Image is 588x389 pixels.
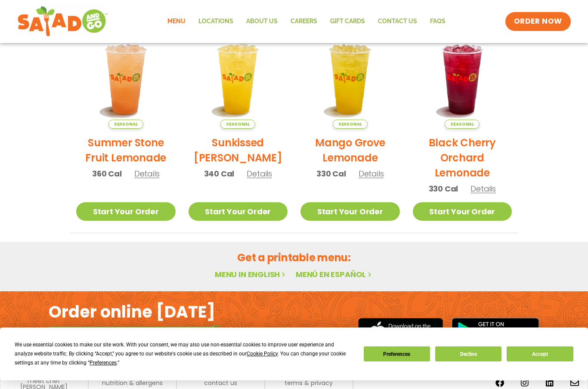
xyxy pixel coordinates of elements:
img: appstore [358,317,443,345]
a: Start Your Order [413,202,512,221]
a: Start Your Order [189,202,288,221]
a: terms & privacy [285,380,333,386]
span: Cookie Policy [247,351,278,357]
span: 360 Cal [92,168,122,179]
span: Seasonal [333,120,368,129]
span: Details [247,168,272,179]
h2: Black Cherry Orchard Lemonade [413,135,512,180]
span: Seasonal [220,120,255,129]
img: google_play [452,318,539,343]
button: Preferences [364,346,430,361]
h2: Order online [DATE] [49,301,215,322]
a: Start Your Order [300,202,400,221]
a: ORDER NOW [505,12,571,31]
h2: Mango Grove Lemonade [300,135,400,165]
img: Product photo for Summer Stone Fruit Lemonade [76,30,176,129]
span: 330 Cal [429,183,458,194]
img: new-SAG-logo-768×292 [17,4,108,39]
a: Menu in English [215,269,287,280]
a: About Us [240,12,284,31]
a: GIFT CARDS [324,12,371,31]
button: Accept [507,346,573,361]
a: Locations [192,12,240,31]
span: Details [470,183,496,194]
a: Contact Us [371,12,424,31]
span: Preferences [90,360,117,366]
h2: Sunkissed [PERSON_NAME] [189,135,288,165]
img: Product photo for Mango Grove Lemonade [300,30,400,129]
span: 340 Cal [204,168,235,179]
span: 330 Cal [316,168,346,179]
a: FAQs [424,12,452,31]
span: Seasonal [445,120,480,129]
a: Careers [284,12,324,31]
span: ORDER NOW [514,16,562,27]
a: contact us [204,380,237,386]
img: fork [49,325,221,330]
a: Menu [161,12,192,31]
div: We use essential cookies to make our site work. With your consent, we may also use non-essential ... [15,340,353,367]
button: Decline [435,346,501,361]
h2: Get a printable menu: [70,250,518,265]
span: Details [359,168,384,179]
span: Details [134,168,160,179]
nav: Menu [161,12,452,31]
a: Start Your Order [76,202,176,221]
a: Menú en español [296,269,373,280]
a: nutrition & allergens [102,380,163,386]
img: Product photo for Sunkissed Yuzu Lemonade [189,30,288,129]
h2: Summer Stone Fruit Lemonade [76,135,176,165]
span: Seasonal [108,120,143,129]
img: Product photo for Black Cherry Orchard Lemonade [413,30,512,129]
